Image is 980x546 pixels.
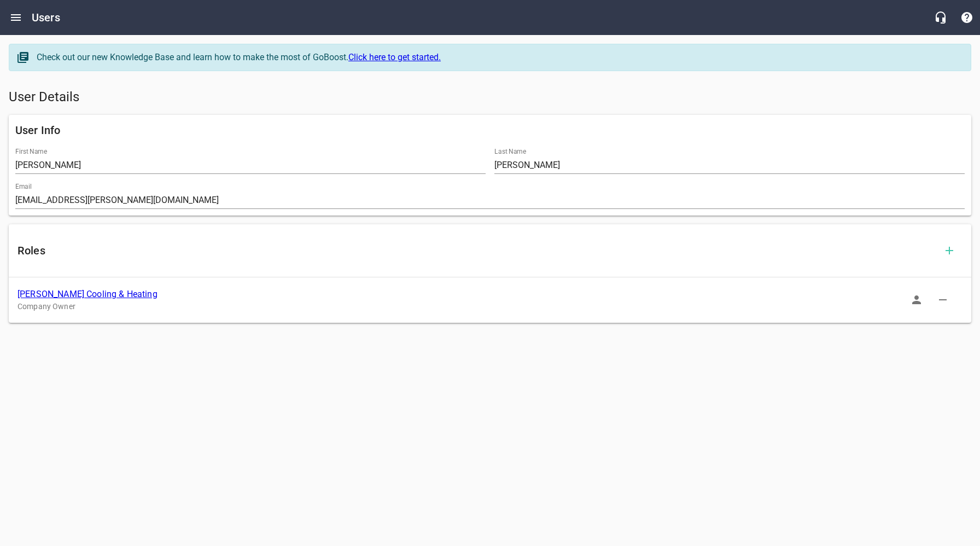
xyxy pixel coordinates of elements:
a: Click here to get started. [348,52,441,62]
button: Delete Role [930,287,956,313]
div: Check out our new Knowledge Base and learn how to make the most of GoBoost. [37,51,960,64]
button: Add Role [936,237,962,264]
h5: User Details [9,89,971,106]
label: First Name [15,148,47,155]
button: Sign In as Role [903,287,930,313]
button: Live Chat [927,4,954,31]
button: Support Portal [954,4,980,31]
h6: Users [32,9,60,26]
button: Open drawer [3,4,29,31]
label: Email [15,183,32,190]
p: Company Owner [17,301,945,312]
label: Last Name [494,148,526,155]
h6: Roles [17,242,936,259]
h6: User Info [15,121,965,139]
a: [PERSON_NAME] Cooling & Heating [17,289,157,299]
